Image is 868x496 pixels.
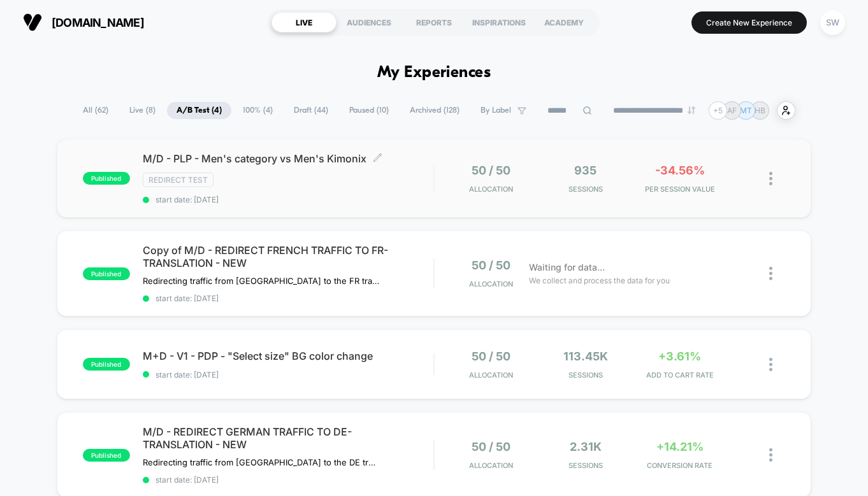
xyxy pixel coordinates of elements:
p: MT [740,106,752,115]
span: Redirect Test [143,173,213,187]
div: ACADEMY [532,12,597,32]
div: AUDIENCES [336,12,401,32]
p: HB [755,106,765,115]
button: SW [816,10,849,36]
span: start date: [DATE] [143,475,434,485]
span: Waiting for data... [529,260,605,274]
span: PER SESSION VALUE [636,185,724,194]
span: Draft ( 44 ) [284,102,338,119]
span: 50 / 50 [472,259,510,272]
span: published [83,358,130,371]
div: INSPIRATIONS [467,12,532,32]
span: published [83,449,130,462]
span: 50 / 50 [472,350,510,363]
span: All ( 62 ) [73,102,118,119]
span: Allocation [469,185,513,194]
span: Allocation [469,461,513,470]
span: CONVERSION RATE [636,461,724,470]
img: close [769,267,772,280]
span: M/D - PLP - Men's category vs Men's Kimonix [143,152,434,165]
img: close [769,358,772,371]
div: REPORTS [401,12,467,32]
span: 2.31k [570,440,602,453]
img: close [769,172,772,185]
span: Sessions [542,185,630,194]
span: 50 / 50 [472,164,510,177]
span: +3.61% [658,350,701,363]
span: [DOMAIN_NAME] [52,16,144,29]
span: M/D - REDIRECT GERMAN TRAFFIC TO DE-TRANSLATION - NEW [143,425,434,451]
span: Sessions [542,371,630,379]
span: -34.56% [655,164,705,177]
img: end [688,106,695,114]
span: 100% ( 4 ) [233,102,282,119]
div: LIVE [271,12,336,32]
span: A/B Test ( 4 ) [167,102,231,119]
span: Copy of M/D - REDIRECT FRENCH TRAFFIC TO FR-TRANSLATION - NEW [143,244,434,269]
span: published [83,172,130,185]
span: published [83,267,130,280]
span: 113.45k [563,350,608,363]
span: 50 / 50 [472,440,510,453]
span: Archived ( 128 ) [400,102,469,119]
span: +14.21% [656,440,704,453]
span: M+D - V1 - PDP - "Select size" BG color change [143,350,434,362]
h1: My Experiences [377,64,491,82]
span: start date: [DATE] [143,370,434,379]
span: Allocation [469,280,513,288]
span: Allocation [469,371,513,379]
div: + 5 [709,101,727,120]
div: SW [820,10,845,35]
p: AF [727,106,737,115]
span: Live ( 8 ) [120,102,165,119]
img: Visually logo [23,13,42,32]
span: By Label [481,106,511,115]
span: Redirecting traffic from [GEOGRAPHIC_DATA] to the FR translation of the website. [143,276,379,286]
button: Create New Experience [691,11,807,34]
span: Paused ( 10 ) [340,102,398,119]
span: 935 [574,164,597,177]
span: start date: [DATE] [143,294,434,303]
span: ADD TO CART RATE [636,371,724,379]
button: [DOMAIN_NAME] [19,12,148,32]
img: close [769,448,772,462]
span: We collect and process the data for you [529,274,670,287]
span: start date: [DATE] [143,195,434,204]
span: Redirecting traffic from [GEOGRAPHIC_DATA] to the DE translation of the website. [143,457,379,467]
span: Sessions [542,461,630,470]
